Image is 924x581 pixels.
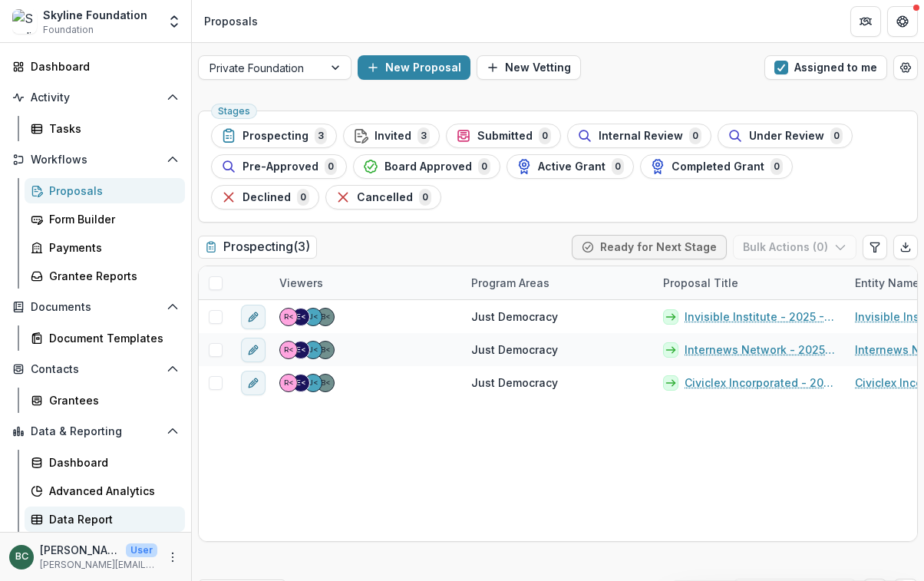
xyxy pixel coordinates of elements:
[343,124,440,148] button: Invited3
[25,450,185,475] a: Dashboard
[49,483,173,499] div: Advanced Analytics
[325,158,337,175] span: 0
[749,130,824,143] span: Under Review
[375,130,411,143] span: Invited
[6,419,185,444] button: Open Data & Reporting
[733,235,856,259] button: Bulk Actions (0)
[672,160,764,173] span: Completed Grant
[685,375,837,391] a: Civiclex Incorporated - 2025 - New Application
[6,357,185,381] button: Open Contacts
[6,54,185,79] a: Dashboard
[49,239,173,256] div: Payments
[241,305,266,329] button: edit
[43,23,94,37] span: Foundation
[218,106,250,117] span: Stages
[163,548,182,566] button: More
[309,379,318,387] div: Jenny Montoya <jenny@skylinefoundation.org>
[309,313,318,321] div: Jenny Montoya <jenny@skylinefoundation.org>
[25,206,185,232] a: Form Builder
[243,191,291,204] span: Declined
[49,330,173,346] div: Document Templates
[654,266,846,299] div: Proposal Title
[270,275,332,291] div: Viewers
[315,127,327,144] span: 3
[31,58,173,74] div: Dashboard
[599,130,683,143] span: Internal Review
[31,425,160,438] span: Data & Reporting
[40,558,157,572] p: [PERSON_NAME][EMAIL_ADDRESS][DOMAIN_NAME]
[446,124,561,148] button: Submitted0
[471,342,558,358] span: Just Democracy
[612,158,624,175] span: 0
[31,301,160,314] span: Documents
[507,154,634,179] button: Active Grant0
[477,130,533,143] span: Submitted
[284,379,294,387] div: Rose Brookhouse <rose@skylinefoundation.org>
[893,235,918,259] button: Export table data
[478,158,490,175] span: 0
[270,266,462,299] div: Viewers
[43,7,147,23] div: Skyline Foundation
[764,55,887,80] button: Assigned to me
[49,120,173,137] div: Tasks
[243,160,318,173] span: Pre-Approved
[284,313,294,321] div: Rose Brookhouse <rose@skylinefoundation.org>
[471,375,558,391] span: Just Democracy
[296,379,306,387] div: Eddie Whitfield <eddie@skylinefoundation.org>
[718,124,853,148] button: Under Review0
[353,154,500,179] button: Board Approved0
[204,13,258,29] div: Proposals
[198,236,317,258] h2: Prospecting ( 3 )
[25,325,185,351] a: Document Templates
[309,346,318,354] div: Jenny Montoya <jenny@skylinefoundation.org>
[211,154,347,179] button: Pre-Approved0
[25,178,185,203] a: Proposals
[241,371,266,395] button: edit
[863,235,887,259] button: Edit table settings
[654,275,747,291] div: Proposal Title
[25,507,185,532] a: Data Report
[358,55,470,80] button: New Proposal
[321,346,331,354] div: Bettina Chang <bettina@skylinefoundation.org>
[297,189,309,206] span: 0
[357,191,413,204] span: Cancelled
[6,147,185,172] button: Open Workflows
[40,542,120,558] p: [PERSON_NAME]
[31,154,160,167] span: Workflows
[850,6,881,37] button: Partners
[572,235,727,259] button: Ready for Next Stage
[198,10,264,32] nav: breadcrumb
[893,55,918,80] button: Open table manager
[241,338,266,362] button: edit
[417,127,430,144] span: 3
[126,543,157,557] p: User
[689,127,701,144] span: 0
[321,313,331,321] div: Bettina Chang <bettina@skylinefoundation.org>
[15,552,28,562] div: Bettina Chang
[6,85,185,110] button: Open Activity
[25,388,185,413] a: Grantees
[685,342,837,358] a: Internews Network - 2025 - New Application
[830,127,843,144] span: 0
[771,158,783,175] span: 0
[640,154,793,179] button: Completed Grant0
[25,116,185,141] a: Tasks
[567,124,711,148] button: Internal Review0
[49,454,173,470] div: Dashboard
[296,346,306,354] div: Eddie Whitfield <eddie@skylinefoundation.org>
[12,9,37,34] img: Skyline Foundation
[49,392,173,408] div: Grantees
[538,160,606,173] span: Active Grant
[25,263,185,289] a: Grantee Reports
[49,511,173,527] div: Data Report
[462,275,559,291] div: Program Areas
[25,235,185,260] a: Payments
[384,160,472,173] span: Board Approved
[419,189,431,206] span: 0
[211,185,319,210] button: Declined0
[49,183,173,199] div: Proposals
[321,379,331,387] div: Bettina Chang <bettina@skylinefoundation.org>
[471,309,558,325] span: Just Democracy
